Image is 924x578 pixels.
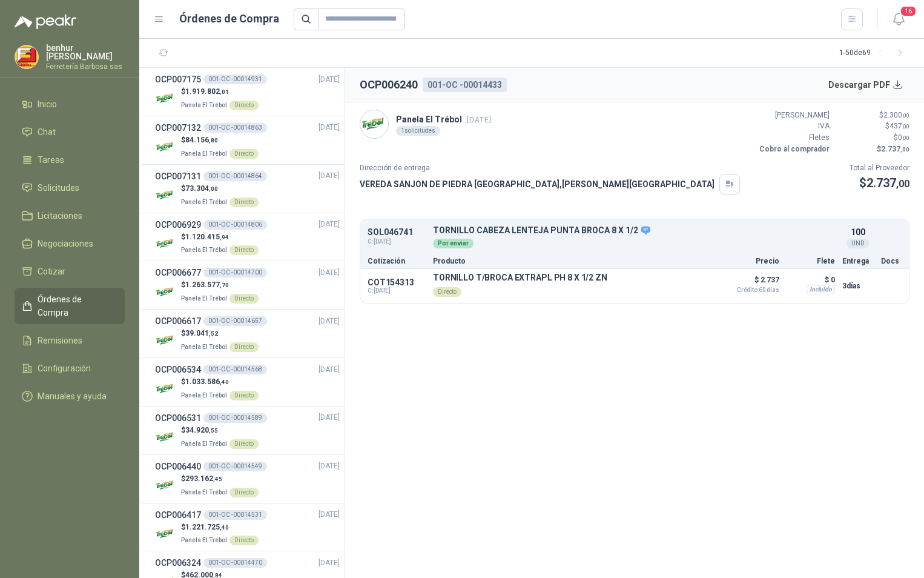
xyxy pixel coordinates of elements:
[842,279,874,293] p: 3 días
[155,523,176,545] img: Company Logo
[881,257,902,265] p: Docs
[902,112,909,119] span: ,00
[220,234,229,241] span: ,94
[220,88,229,95] span: ,01
[433,257,711,265] p: Producto
[181,489,227,496] span: Panela El Trébol
[902,135,909,141] span: ,00
[839,44,909,63] div: 1 - 50 de 69
[185,136,218,144] span: 84.156
[837,132,909,144] p: $
[850,174,909,193] p: $
[368,228,426,237] p: SOL046741
[213,476,222,482] span: ,45
[155,218,201,231] h3: OCP006929
[318,267,340,279] span: [DATE]
[220,379,229,385] span: ,40
[229,536,259,545] div: Directo
[181,231,259,243] p: $
[220,524,229,531] span: ,40
[846,239,870,248] div: UND
[38,153,64,167] span: Tareas
[757,110,830,121] p: [PERSON_NAME]
[318,460,340,472] span: [DATE]
[155,121,201,135] h3: OCP007132
[155,314,340,353] a: OCP006617001-OC -00014657[DATE] Company Logo$39.041,52Panela El TrébolDirecto
[203,268,267,277] div: 001-OC -00014700
[318,316,340,327] span: [DATE]
[15,385,125,408] a: Manuales y ayuda
[181,522,259,533] p: $
[155,88,176,109] img: Company Logo
[203,171,267,181] div: 001-OC -00014864
[360,110,388,138] img: Company Logo
[203,365,267,374] div: 001-OC -00014568
[368,257,426,265] p: Cotización
[185,281,229,289] span: 1.263.577
[229,149,259,159] div: Directo
[15,45,38,68] img: Company Logo
[229,245,259,255] div: Directo
[185,523,229,531] span: 1.221.725
[203,123,267,133] div: 001-OC -00014863
[822,73,910,97] button: Descargar PDF
[757,121,830,132] p: IVA
[155,170,340,208] a: OCP007131001-OC -00014864[DATE] Company Logo$73.304,00Panela El TrébolDirecto
[155,378,176,399] img: Company Logo
[360,178,714,191] p: VEREDA SANJON DE PIEDRA [GEOGRAPHIC_DATA] , [PERSON_NAME][GEOGRAPHIC_DATA]
[888,8,909,30] button: 16
[15,357,125,380] a: Configuración
[203,220,267,230] div: 001-OC -00014806
[185,426,218,434] span: 34.920
[787,273,835,287] p: $ 0
[155,508,340,546] a: OCP006417001-OC -00014531[DATE] Company Logo$1.221.725,40Panela El TrébolDirecto
[15,329,125,352] a: Remisiones
[185,474,222,483] span: 293.162
[181,135,259,146] p: $
[229,198,259,207] div: Directo
[360,76,418,93] h2: OCP006240
[318,74,340,85] span: [DATE]
[155,460,201,473] h3: OCP006440
[229,488,259,497] div: Directo
[842,257,874,265] p: Entrega
[155,475,176,496] img: Company Logo
[181,328,259,339] p: $
[155,266,201,279] h3: OCP006677
[209,330,218,337] span: ,52
[837,110,909,121] p: $
[433,287,461,297] div: Directo
[318,364,340,376] span: [DATE]
[807,285,835,294] div: Incluido
[155,427,176,448] img: Company Logo
[229,342,259,352] div: Directo
[433,225,835,236] p: TORNILLO CABEZA LENTEJA PUNTA BROCA 8 X 1/2
[185,184,218,193] span: 73.304
[898,133,909,142] span: 0
[38,237,93,250] span: Negociaciones
[15,15,76,29] img: Logo peakr
[155,170,201,183] h3: OCP007131
[155,556,201,570] h3: OCP006324
[368,277,426,287] p: COT154313
[46,44,125,61] p: benhur [PERSON_NAME]
[433,273,607,282] p: TORNILLO T/BROCA EXTRAPL PH 8 X 1/2 ZN
[209,427,218,434] span: ,55
[883,111,909,119] span: 2.300
[318,412,340,424] span: [DATE]
[155,121,340,159] a: OCP007132001-OC -00014863[DATE] Company Logo$84.156,80Panela El TrébolDirecto
[155,411,201,425] h3: OCP006531
[229,439,259,449] div: Directo
[185,377,229,386] span: 1.033.586
[181,279,259,291] p: $
[155,508,201,522] h3: OCP006417
[220,282,229,288] span: ,70
[181,86,259,98] p: $
[203,413,267,423] div: 001-OC -00014589
[396,113,491,126] p: Panela El Trébol
[15,148,125,171] a: Tareas
[155,330,176,351] img: Company Logo
[181,392,227,399] span: Panela El Trébol
[757,132,830,144] p: Fletes
[787,257,835,265] p: Flete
